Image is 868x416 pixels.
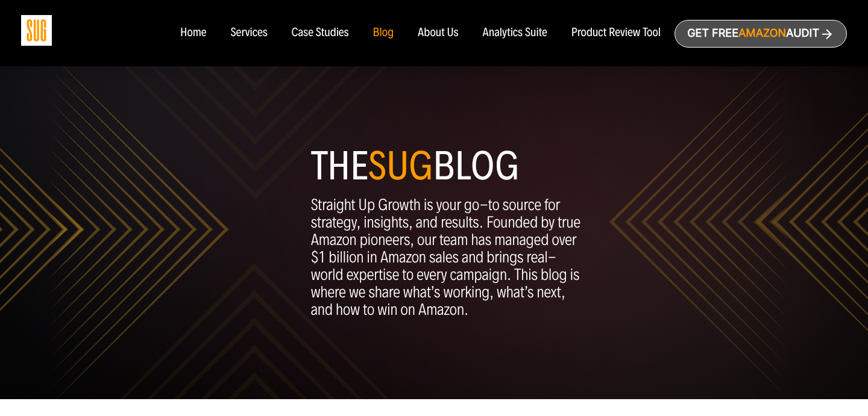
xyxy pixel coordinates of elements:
[418,26,459,40] a: About Us
[675,20,847,48] a: Get freeAmazonAudit
[311,148,587,184] h1: The blog
[738,27,786,40] span: Amazon
[230,26,267,40] a: Services
[21,15,52,46] img: Sug
[368,142,433,190] span: SUG
[483,26,547,40] a: Analytics Suite
[373,26,394,40] a: Blog
[180,26,206,40] a: Home
[571,26,661,40] a: Product Review Tool
[292,26,349,40] a: Case Studies
[311,196,587,318] p: Straight Up Growth is your go-to source for strategy, insights, and results. Founded by true Amaz...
